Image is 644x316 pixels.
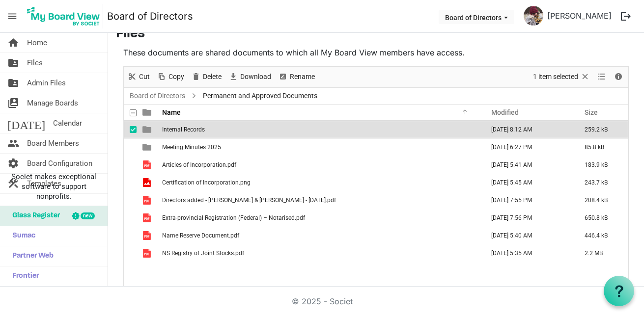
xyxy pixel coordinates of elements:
img: My Board View Logo [24,4,103,28]
a: © 2025 - Societ [292,296,353,306]
p: These documents are shared documents to which all My Board View members have access. [123,47,629,58]
td: is template cell column header type [137,191,159,209]
td: 243.7 kB is template cell column header Size [574,174,628,191]
span: Rename [289,71,316,83]
td: is template cell column header type [137,244,159,262]
td: August 08, 2025 5:45 AM column header Modified [481,174,574,191]
span: menu [3,7,22,26]
span: folder_shared [7,53,19,73]
button: Details [612,71,625,83]
td: is template cell column header type [137,209,159,227]
td: August 08, 2025 5:35 AM column header Modified [481,244,574,262]
div: View [593,67,610,87]
h3: Files [116,26,636,43]
span: Glass Register [7,206,60,226]
td: Name Reserve Document.pdf is template cell column header Name [159,227,481,244]
td: September 15, 2025 6:27 PM column header Modified [481,138,574,156]
a: My Board View Logo [24,4,107,28]
div: new [81,212,95,219]
div: Clear selection [530,67,593,87]
span: Copy [168,71,185,83]
span: Name [162,108,181,116]
span: Board Configuration [27,154,92,173]
div: Details [610,67,627,87]
span: settings [7,154,19,173]
td: checkbox [124,209,137,227]
span: Download [239,71,272,83]
span: Meeting Minutes 2025 [162,144,221,151]
td: 650.8 kB is template cell column header Size [574,209,628,227]
span: NS Registry of Joint Stocks.pdf [162,250,244,257]
span: Admin Files [27,73,66,93]
td: checkbox [124,138,137,156]
div: Copy [153,67,188,87]
td: is template cell column header type [137,121,159,138]
td: checkbox [124,191,137,209]
span: Societ makes exceptional software to support nonprofits. [4,172,103,201]
td: Directors added - Brian & Karlee - Sept 9th, 2025.pdf is template cell column header Name [159,191,481,209]
td: checkbox [124,121,137,138]
button: Board of Directors dropdownbutton [439,10,514,24]
td: 85.8 kB is template cell column header Size [574,138,628,156]
span: Calendar [53,113,82,133]
td: checkbox [124,156,137,174]
span: Delete [202,71,223,83]
td: NS Registry of Joint Stocks.pdf is template cell column header Name [159,244,481,262]
td: Extra-provincial Registration (Federal) – Notarised.pdf is template cell column header Name [159,209,481,227]
span: Size [585,108,598,116]
img: a6ah0srXjuZ-12Q8q2R8a_YFlpLfa_R6DrblpP7LWhseZaehaIZtCsKbqyqjCVmcIyzz-CnSwFS6VEpFR7BkWg_thumb.png [524,6,543,26]
span: Sumac [7,226,35,246]
span: Partner Web [7,246,54,266]
span: Frontier [7,266,39,286]
span: Internal Records [162,126,205,133]
span: Board Members [27,133,79,153]
button: logout [616,6,636,26]
span: [DATE] [7,113,45,133]
td: Certification of Incorporation.png is template cell column header Name [159,174,481,191]
td: is template cell column header type [137,174,159,191]
td: Internal Records is template cell column header Name [159,121,481,138]
td: 208.4 kB is template cell column header Size [574,191,628,209]
a: Board of Directors [128,90,187,102]
td: 259.2 kB is template cell column header Size [574,121,628,138]
div: Cut [124,67,153,87]
span: Extra-provincial Registration (Federal) – Notarised.pdf [162,214,305,221]
td: August 08, 2025 5:40 AM column header Modified [481,227,574,244]
a: Board of Directors [107,6,193,26]
span: Directors added - [PERSON_NAME] & [PERSON_NAME] - [DATE].pdf [162,197,336,204]
td: 2.2 MB is template cell column header Size [574,244,628,262]
span: switch_account [7,93,19,113]
td: checkbox [124,174,137,191]
td: September 09, 2025 8:12 AM column header Modified [481,121,574,138]
span: 1 item selected [532,71,579,83]
span: people [7,133,19,153]
span: Manage Boards [27,93,78,113]
span: folder_shared [7,73,19,93]
span: Home [27,33,47,53]
div: Download [225,67,275,87]
td: August 08, 2025 5:41 AM column header Modified [481,156,574,174]
span: Name Reserve Document.pdf [162,232,239,239]
span: Articles of Incorporation.pdf [162,161,236,168]
td: 183.9 kB is template cell column header Size [574,156,628,174]
button: Selection [532,71,592,83]
div: Rename [275,67,318,87]
td: 446.4 kB is template cell column header Size [574,227,628,244]
td: September 09, 2025 7:56 PM column header Modified [481,209,574,227]
span: Files [27,53,43,73]
button: Copy [155,71,186,83]
button: View dropdownbutton [595,71,607,83]
span: Certification of Incorporation.png [162,179,251,186]
button: Delete [190,71,224,83]
span: home [7,33,19,53]
a: [PERSON_NAME] [543,6,616,26]
span: Permanent and Approved Documents [201,90,319,102]
button: Cut [126,71,152,83]
td: Meeting Minutes 2025 is template cell column header Name [159,138,481,156]
td: is template cell column header type [137,227,159,244]
td: Articles of Incorporation.pdf is template cell column header Name [159,156,481,174]
div: Delete [188,67,225,87]
button: Download [227,71,273,83]
td: September 09, 2025 7:55 PM column header Modified [481,191,574,209]
td: is template cell column header type [137,156,159,174]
